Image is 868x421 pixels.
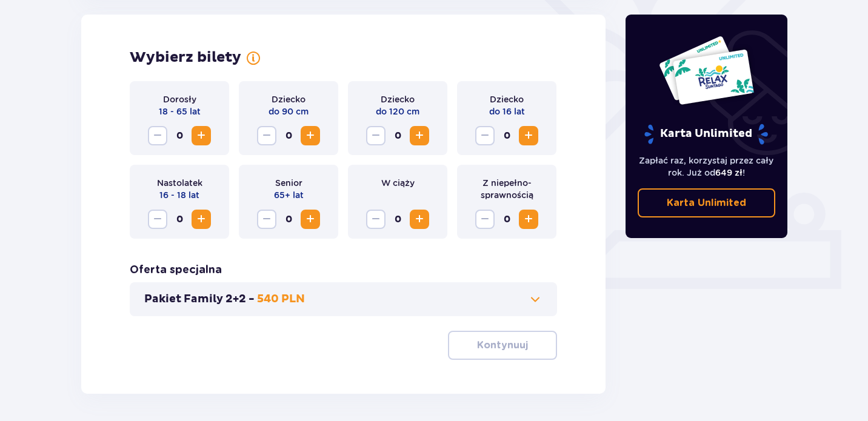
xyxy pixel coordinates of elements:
[519,126,538,145] button: Increase
[170,126,189,145] span: 0
[667,196,746,210] p: Karta Unlimited
[301,126,320,145] button: Increase
[144,292,255,307] p: Pakiet Family 2+2 -
[376,105,419,118] p: do 120 cm
[301,210,320,229] button: Increase
[257,292,305,307] p: 540 PLN
[159,189,199,201] p: 16 - 18 lat
[388,126,407,145] span: 0
[381,93,415,105] p: Dziecko
[163,93,196,105] p: Dorosły
[381,177,415,189] p: W ciąży
[257,210,276,229] button: Decrease
[170,210,189,229] span: 0
[274,189,304,201] p: 65+ lat
[475,126,495,145] button: Decrease
[257,126,276,145] button: Decrease
[148,126,167,145] button: Decrease
[279,126,298,145] span: 0
[448,331,557,360] button: Kontynuuj
[467,177,547,201] p: Z niepełno­sprawnością
[497,210,516,229] span: 0
[159,105,201,118] p: 18 - 65 lat
[410,126,429,145] button: Increase
[148,210,167,229] button: Decrease
[279,210,298,229] span: 0
[366,126,386,145] button: Decrease
[410,210,429,229] button: Increase
[130,48,241,67] p: Wybierz bilety
[490,93,524,105] p: Dziecko
[477,339,528,352] p: Kontynuuj
[489,105,525,118] p: do 16 lat
[192,126,211,145] button: Increase
[519,210,538,229] button: Increase
[366,210,386,229] button: Decrease
[388,210,407,229] span: 0
[192,210,211,229] button: Increase
[638,154,776,179] p: Zapłać raz, korzystaj przez cały rok. Już od !
[157,177,202,189] p: Nastolatek
[715,168,743,177] span: 649 zł
[475,210,495,229] button: Decrease
[497,126,516,145] span: 0
[272,93,305,105] p: Dziecko
[269,105,309,118] p: do 90 cm
[643,124,769,145] p: Karta Unlimited
[130,263,222,277] p: Oferta specjalna
[638,188,776,217] a: Karta Unlimited
[275,177,302,189] p: Senior
[144,292,542,307] button: Pakiet Family 2+2 -540 PLN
